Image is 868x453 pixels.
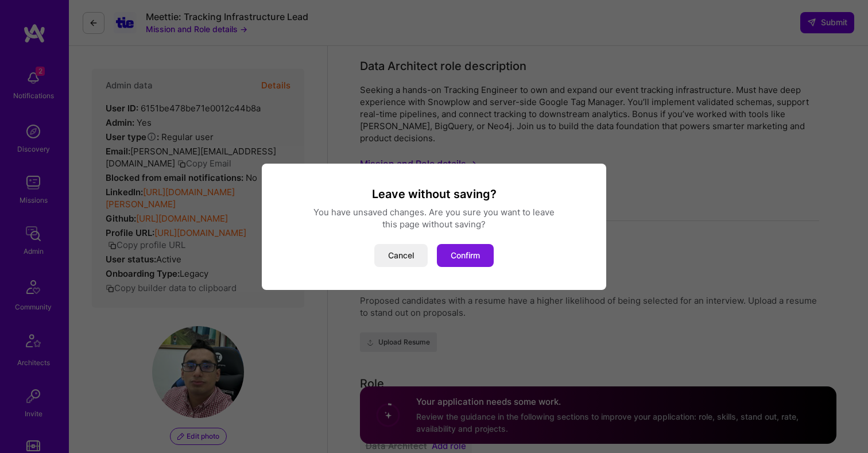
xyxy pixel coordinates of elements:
[374,244,428,267] button: Cancel
[276,206,592,218] div: You have unsaved changes. Are you sure you want to leave
[262,164,606,290] div: modal
[276,187,592,202] h3: Leave without saving?
[437,244,494,267] button: Confirm
[276,218,592,230] div: this page without saving?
